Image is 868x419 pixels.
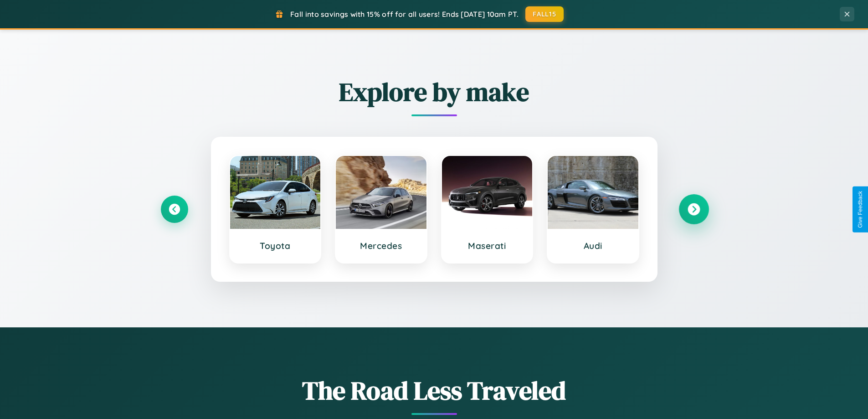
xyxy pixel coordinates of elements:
[290,10,519,19] span: Fall into savings with 15% off for all users! Ends [DATE] 10am PT.
[239,240,312,251] h3: Toyota
[345,240,417,251] h3: Mercedes
[857,191,863,228] div: Give Feedback
[525,6,564,22] button: FALL15
[161,373,708,408] h1: The Road Less Traveled
[557,240,629,251] h3: Audi
[451,240,524,251] h3: Maserati
[161,74,708,109] h2: Explore by make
